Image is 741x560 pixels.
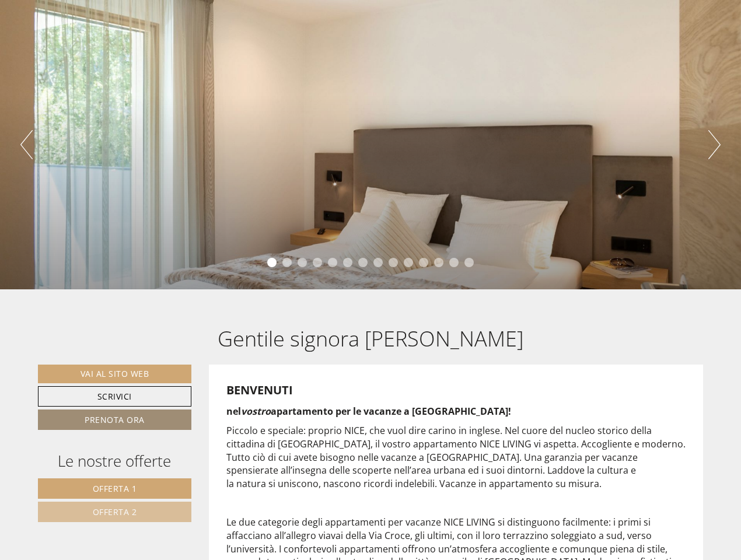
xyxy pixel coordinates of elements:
[93,483,137,494] span: Offerta 1
[226,405,511,418] strong: nel apartamento per le vacanze a [GEOGRAPHIC_DATA]!
[93,506,137,517] span: Offerta 2
[38,386,191,407] a: Scrivici
[20,130,33,159] button: Previous
[452,499,460,508] img: image
[708,130,721,159] button: Next
[38,409,191,430] a: Prenota ora
[38,450,191,472] div: Le nostre offerte
[38,365,191,383] a: Vai al sito web
[218,327,523,351] h1: Gentile signora [PERSON_NAME]
[226,424,686,491] p: Piccolo e speciale: proprio NICE, che vuol dire carino in inglese. Nel cuore del nucleo storico d...
[241,405,271,418] em: vostro
[226,382,293,398] span: BENVENUTI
